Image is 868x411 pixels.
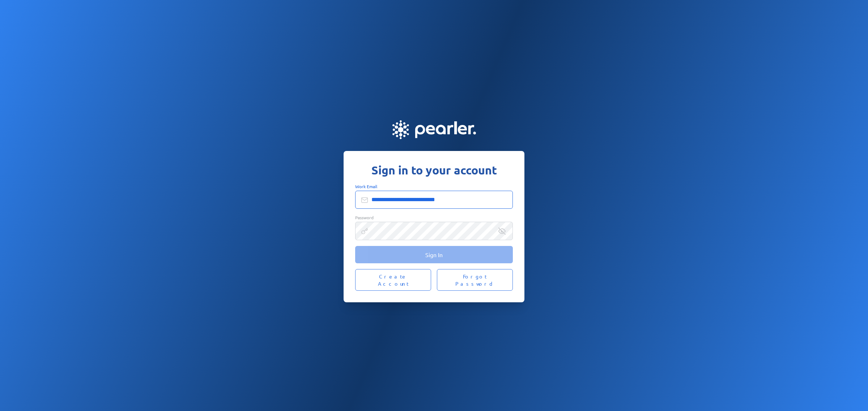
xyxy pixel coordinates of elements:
button: Sign In [355,246,513,263]
span: Forgot Password [446,273,504,287]
span: Password [355,215,374,220]
button: Forgot Password [437,269,513,291]
button: Create Account [355,269,431,291]
span: Work Email [355,183,377,189]
span: Sign In [425,251,443,258]
span: Create Account [364,273,422,287]
keeper-lock: Open Keeper Popup [498,227,507,235]
h1: Sign in to your account [355,163,513,178]
keeper-lock: Open Keeper Popup [498,196,507,204]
